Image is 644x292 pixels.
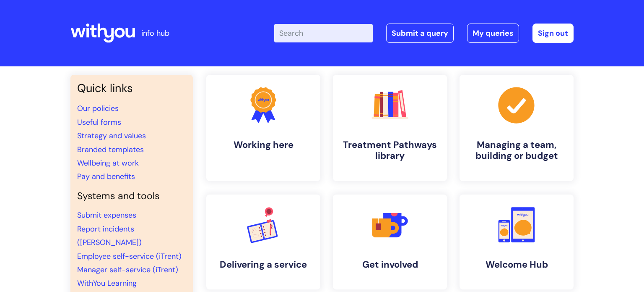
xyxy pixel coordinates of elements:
a: Sign out [532,24,574,43]
h4: Managing a team, building or budget [466,139,567,162]
a: Treatment Pathways library [333,75,447,181]
h4: Systems and tools [77,190,186,202]
h4: Get involved [340,259,440,270]
a: WithYou Learning [77,278,137,288]
a: Wellbeing at work [77,158,139,168]
a: Pay and benefits [77,171,135,182]
h4: Working here [213,139,314,150]
a: Report incidents ([PERSON_NAME]) [77,224,142,247]
a: Submit expenses [77,210,136,220]
a: Managing a team, building or budget [460,75,574,181]
h4: Treatment Pathways library [340,139,440,162]
p: info hub [141,26,169,40]
a: Useful forms [77,117,121,127]
h3: Quick links [77,82,186,95]
h4: Welcome Hub [466,259,567,270]
input: Search [274,24,373,42]
a: Manager self-service (iTrent) [77,265,178,275]
a: Branded templates [77,145,144,155]
a: Strategy and values [77,131,146,141]
a: My queries [467,24,519,43]
a: Welcome Hub [460,195,574,289]
div: | - [274,24,574,43]
a: Employee self-service (iTrent) [77,251,182,261]
a: Our policies [77,103,119,113]
h4: Delivering a service [213,259,314,270]
a: Delivering a service [206,195,320,289]
a: Get involved [333,195,447,289]
a: Working here [206,75,320,181]
a: Submit a query [386,24,454,43]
